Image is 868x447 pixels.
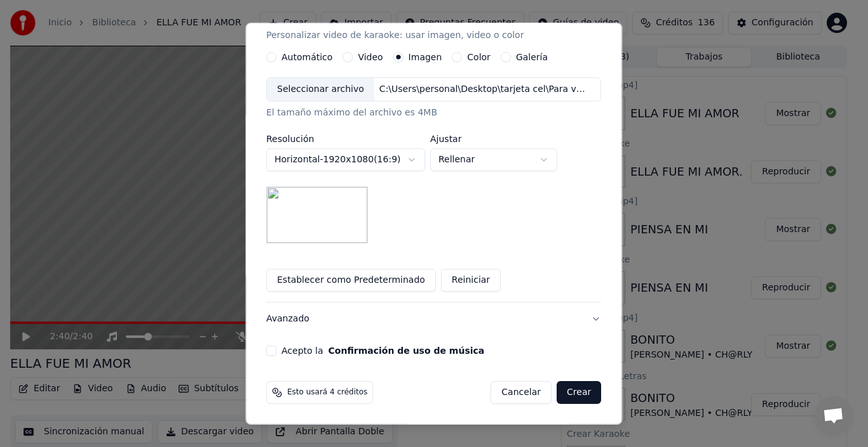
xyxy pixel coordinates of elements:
[266,11,524,42] div: Video
[266,107,601,119] div: El tamaño máximo del archivo es 4MB
[374,83,590,96] div: C:\Users\personal\Desktop\tarjeta cel\Para videos\IMG-20210104-WA0016.jpg
[329,346,485,355] button: Acepto la
[557,381,601,404] button: Crear
[266,269,436,292] button: Establecer como Predeterminado
[266,302,601,335] button: Avanzado
[266,29,524,42] p: Personalizar video de karaoke: usar imagen, video o color
[491,381,552,404] button: Cancelar
[441,269,501,292] button: Reiniciar
[281,53,332,62] label: Automático
[266,52,601,302] div: VideoPersonalizar video de karaoke: usar imagen, video o color
[430,134,557,143] label: Ajustar
[266,134,425,143] label: Resolución
[468,53,491,62] label: Color
[358,53,383,62] label: Video
[267,78,374,101] div: Seleccionar archivo
[409,53,442,62] label: Imagen
[287,387,367,398] span: Esto usará 4 créditos
[266,1,601,52] button: VideoPersonalizar video de karaoke: usar imagen, video o color
[516,53,548,62] label: Galería
[281,346,484,355] label: Acepto la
